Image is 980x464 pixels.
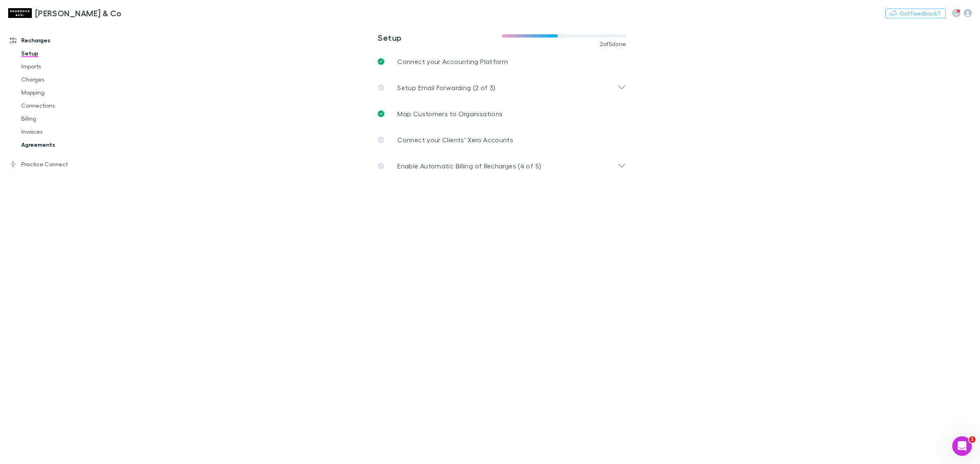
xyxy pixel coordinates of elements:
a: Billing [13,112,115,125]
span: 1 [969,436,976,443]
a: Imports [13,60,115,73]
a: Practice Connect [2,158,115,171]
a: Connect your Clients’ Xero Accounts [371,127,633,153]
a: [PERSON_NAME] & Co [3,3,127,23]
span: 2 of 5 done [600,41,626,47]
p: Enable Automatic Billing of Recharges (4 of 5) [397,161,541,171]
a: Connect your Accounting Platform [371,49,633,75]
a: Map Customers to Organisations [371,101,633,127]
a: Recharges [2,34,115,47]
a: Charges [13,73,115,86]
button: Got Feedback? [885,9,946,18]
img: Shaddock & Co's Logo [8,8,32,18]
h3: [PERSON_NAME] & Co [35,8,122,18]
a: Connections [13,99,115,112]
p: Setup Email Forwarding (2 of 3) [397,83,495,93]
div: Setup Email Forwarding (2 of 3) [371,75,633,101]
a: Setup [13,47,115,60]
p: Connect your Accounting Platform [397,57,508,66]
a: Mapping [13,86,115,99]
a: Invoices [13,125,115,138]
h3: Setup [378,33,502,42]
a: Agreements [13,138,115,151]
div: Enable Automatic Billing of Recharges (4 of 5) [371,153,633,179]
p: Connect your Clients’ Xero Accounts [397,135,513,145]
p: Map Customers to Organisations [397,109,503,119]
iframe: Intercom live chat [952,436,972,456]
